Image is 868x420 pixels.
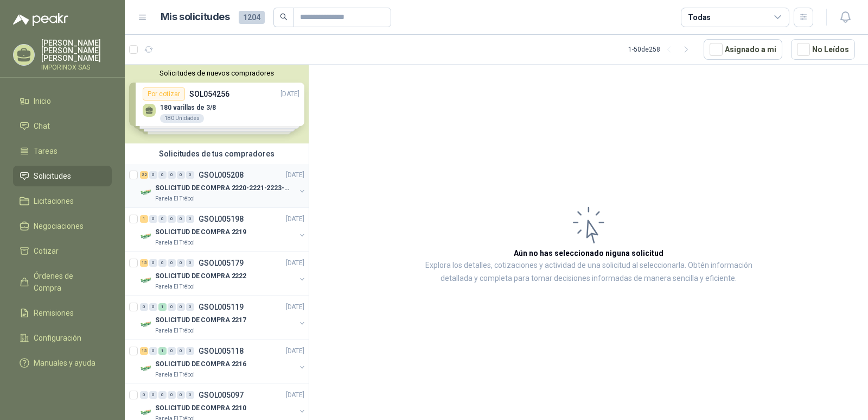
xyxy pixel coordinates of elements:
a: Manuales y ayuda [13,353,112,373]
div: 0 [177,171,185,179]
p: [DATE] [286,346,304,356]
p: SOLICITUD DE COMPRA 2222 [155,271,246,281]
p: [DATE] [286,170,304,180]
div: 0 [177,391,185,399]
a: 15 0 0 0 0 0 GSOL005179[DATE] Company LogoSOLICITUD DE COMPRA 2222Panela El Trébol [140,256,307,291]
div: 0 [149,171,157,179]
p: Panela El Trébol [155,283,195,291]
div: 0 [149,259,157,267]
a: Negociaciones [13,216,112,236]
p: [DATE] [286,302,304,312]
p: SOLICITUD DE COMPRA 2216 [155,359,246,369]
img: Company Logo [140,406,153,419]
button: Solicitudes de nuevos compradores [129,69,304,77]
div: 0 [186,259,194,267]
a: Chat [13,116,112,136]
img: Logo peakr [13,13,68,26]
h3: Aún no has seleccionado niguna solicitud [514,247,663,259]
span: Cotizar [34,245,59,257]
div: 22 [140,171,148,179]
div: 0 [186,303,194,311]
div: 0 [186,391,194,399]
a: Órdenes de Compra [13,266,112,298]
div: 1 - 50 de 258 [628,41,695,58]
span: Chat [34,120,50,132]
p: GSOL005119 [199,303,244,311]
a: 22 0 0 0 0 0 GSOL005208[DATE] Company LogoSOLICITUD DE COMPRA 2220-2221-2223-2224Panela El Trébol [140,168,307,203]
p: Panela El Trébol [155,239,195,247]
img: Company Logo [140,318,153,331]
button: Asignado a mi [704,39,782,60]
a: Licitaciones [13,191,112,211]
div: 1 [158,303,167,311]
button: No Leídos [791,39,855,60]
img: Company Logo [140,230,153,243]
a: 15 0 1 0 0 0 GSOL005118[DATE] Company LogoSOLICITUD DE COMPRA 2216Panela El Trébol [140,344,307,379]
p: SOLICITUD DE COMPRA 2219 [155,227,246,237]
div: 15 [140,347,148,355]
p: Panela El Trébol [155,327,195,335]
span: Solicitudes [34,170,71,182]
p: GSOL005198 [199,215,244,223]
a: Configuración [13,328,112,348]
div: 0 [158,391,167,399]
div: Solicitudes de tus compradores [125,143,309,164]
p: [DATE] [286,390,304,400]
p: GSOL005118 [199,347,244,355]
div: 0 [158,259,167,267]
p: GSOL005179 [199,259,244,267]
div: 0 [149,391,157,399]
a: Remisiones [13,303,112,323]
p: [DATE] [286,258,304,268]
span: Órdenes de Compra [34,270,101,294]
div: 0 [158,215,167,223]
img: Company Logo [140,362,153,375]
div: 1 [140,215,148,223]
div: 0 [168,171,176,179]
span: Licitaciones [34,195,74,207]
div: Solicitudes de nuevos compradoresPor cotizarSOL054256[DATE] 180 varillas de 3/8180 UnidadesPor co... [125,65,309,143]
img: Company Logo [140,186,153,199]
div: 0 [168,347,176,355]
span: Inicio [34,95,51,107]
a: Solicitudes [13,166,112,186]
div: 0 [177,347,185,355]
div: 0 [140,391,148,399]
div: 0 [140,303,148,311]
p: GSOL005097 [199,391,244,399]
div: 15 [140,259,148,267]
div: 0 [168,391,176,399]
img: Company Logo [140,274,153,287]
p: Explora los detalles, cotizaciones y actividad de una solicitud al seleccionarla. Obtén informaci... [418,259,759,285]
span: 1204 [239,11,265,24]
p: Panela El Trébol [155,371,195,379]
div: 0 [186,171,194,179]
p: IMPORINOX SAS [41,64,112,71]
p: GSOL005208 [199,171,244,179]
a: 0 0 1 0 0 0 GSOL005119[DATE] Company LogoSOLICITUD DE COMPRA 2217Panela El Trébol [140,300,307,335]
div: 0 [168,215,176,223]
a: Inicio [13,91,112,111]
p: [DATE] [286,214,304,224]
a: 1 0 0 0 0 0 GSOL005198[DATE] Company LogoSOLICITUD DE COMPRA 2219Panela El Trébol [140,212,307,247]
div: 0 [177,303,185,311]
a: Tareas [13,141,112,161]
p: [PERSON_NAME] [PERSON_NAME] [PERSON_NAME] [41,39,112,62]
div: 0 [168,259,176,267]
p: Panela El Trébol [155,195,195,203]
span: Tareas [34,145,58,157]
span: Configuración [34,332,81,344]
div: 0 [149,347,157,355]
span: search [280,13,288,21]
a: Cotizar [13,241,112,261]
div: 0 [149,215,157,223]
p: SOLICITUD DE COMPRA 2210 [155,403,246,413]
div: 0 [186,347,194,355]
span: Remisiones [34,307,74,319]
div: Todas [688,11,711,23]
div: 0 [168,303,176,311]
div: 0 [177,215,185,223]
div: 1 [158,347,167,355]
div: 0 [149,303,157,311]
div: 0 [186,215,194,223]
